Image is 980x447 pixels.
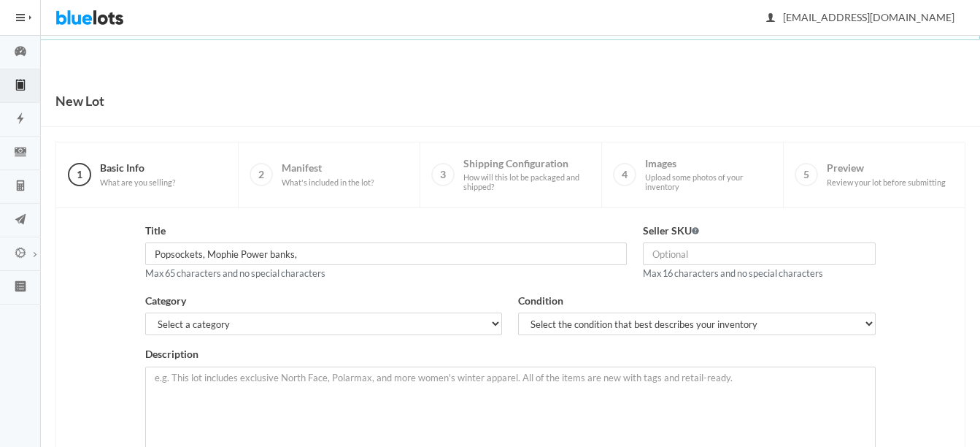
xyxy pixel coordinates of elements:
small: Max 65 characters and no special characters [145,267,325,279]
span: Manifest [282,161,374,187]
label: Seller SKU [643,223,699,240]
span: Review your lot before submitting [827,177,946,188]
label: Condition [518,293,563,310]
input: e.g. North Face, Polarmax and More Women's Winter Apparel [145,242,627,265]
small: Max 16 characters and no special characters [643,267,823,279]
span: Basic Info [100,161,175,187]
span: 1 [68,163,91,186]
span: Upload some photos of your inventory [645,172,771,192]
span: 2 [250,163,273,186]
span: Preview [827,161,946,187]
span: [EMAIL_ADDRESS][DOMAIN_NAME] [767,11,954,23]
h1: New Lot [55,90,104,112]
span: 3 [431,163,455,186]
span: 5 [795,163,818,186]
span: How will this lot be packaged and shipped? [463,172,590,192]
label: Description [145,346,198,363]
label: Category [145,293,186,310]
ion-icon: person [763,12,778,26]
label: Title [145,223,166,240]
span: 4 [613,163,636,186]
span: Images [645,157,771,192]
span: What are you selling? [100,177,175,188]
span: What's included in the lot? [282,177,374,188]
span: Shipping Configuration [463,157,590,192]
input: Optional [643,242,876,265]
